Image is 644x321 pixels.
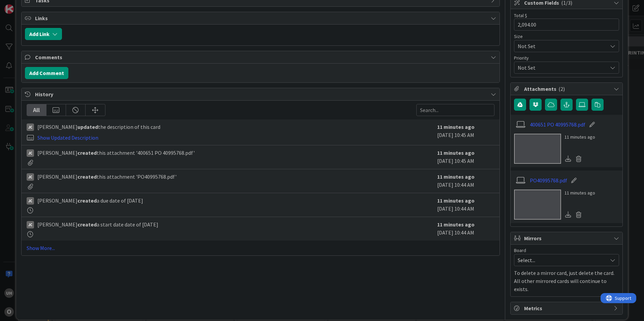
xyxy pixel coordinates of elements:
[437,197,494,213] div: [DATE] 10:44 AM
[530,176,567,184] a: PO40995768.pdf
[27,197,34,205] div: JC
[518,255,604,265] span: Select...
[37,134,98,141] a: Show Updated Description
[514,269,619,293] p: To delete a mirror card, just delete the card. All other mirrored cards will continue to exists.
[565,154,572,163] div: Download
[27,149,34,157] div: JC
[437,123,475,130] b: 11 minutes ago
[524,85,610,93] span: Attachments
[77,197,97,204] b: created
[416,104,494,116] input: Search...
[77,149,97,156] b: created
[437,221,475,228] b: 11 minutes ago
[514,34,619,39] div: Size
[518,41,604,51] span: Not Set
[14,1,31,9] span: Support
[27,123,34,131] div: JC
[437,123,494,142] div: [DATE] 10:45 AM
[565,134,595,141] div: 11 minutes ago
[77,221,97,228] b: created
[514,248,526,253] span: Board
[25,67,68,79] button: Add Comment
[77,123,98,130] b: updated
[25,28,62,40] button: Add Link
[37,220,158,228] span: [PERSON_NAME] a start date date of [DATE]
[514,12,527,19] label: Total $
[37,149,195,157] span: [PERSON_NAME] this attachment '400651 PO 40995768.pdf'
[77,173,97,180] b: created
[27,244,494,252] a: Show More...
[530,120,585,129] a: 400651 PO 40995768.pdf
[437,220,494,237] div: [DATE] 10:44 AM
[437,173,494,189] div: [DATE] 10:44 AM
[35,53,487,61] span: Comments
[27,104,46,116] div: All
[437,149,494,166] div: [DATE] 10:45 AM
[37,173,176,181] span: [PERSON_NAME] this attachment 'PO40995768.pdf'
[437,197,475,204] b: 11 minutes ago
[437,173,475,180] b: 11 minutes ago
[514,56,619,60] div: Priority
[27,173,34,181] div: JC
[35,90,487,98] span: History
[524,234,610,242] span: Mirrors
[565,210,572,219] div: Download
[524,304,610,312] span: Metrics
[37,123,160,131] span: [PERSON_NAME] the description of this card
[35,14,487,22] span: Links
[27,221,34,228] div: JC
[565,189,595,197] div: 11 minutes ago
[37,197,143,205] span: [PERSON_NAME] a due date of [DATE]
[518,63,604,72] span: Not Set
[437,149,475,156] b: 11 minutes ago
[558,85,565,92] span: ( 2 )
